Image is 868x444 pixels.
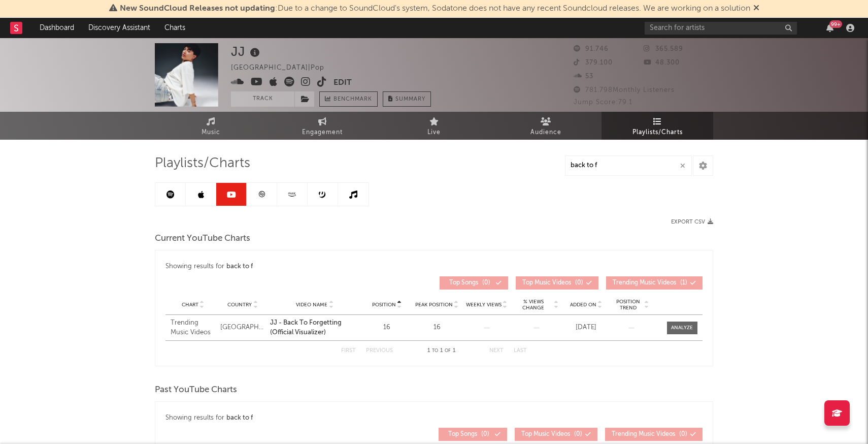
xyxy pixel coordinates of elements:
[366,348,393,354] button: Previous
[32,18,81,38] a: Dashboard
[645,22,797,35] input: Search for artists
[226,261,253,273] div: back to f
[182,302,198,308] span: Chart
[202,126,220,139] span: Music
[514,299,553,311] span: % Views Change
[415,323,459,333] div: 16
[753,5,759,13] span: Dismiss
[614,299,643,311] span: Position Trend
[227,302,252,308] span: Country
[266,112,378,140] a: Engagement
[530,126,561,139] span: Audience
[570,302,596,308] span: Added On
[574,73,593,80] span: 53
[440,276,508,290] button: Top Songs(0)
[171,318,215,338] div: Trending Music Videos
[826,24,833,32] button: 99+
[574,46,609,52] span: 91.746
[319,91,378,107] a: Benchmark
[302,126,343,139] span: Engagement
[449,280,478,286] span: Top Songs
[446,280,493,286] span: ( 0 )
[602,112,713,140] a: Playlists/Charts
[564,323,609,333] div: [DATE]
[605,428,703,441] button: Trending Music Videos(0)
[574,87,675,93] span: 781.798 Monthly Listeners
[333,93,372,106] span: Benchmark
[632,126,683,139] span: Playlists/Charts
[490,112,602,140] a: Audience
[606,276,703,290] button: Trending Music Videos(1)
[489,348,504,354] button: Next
[644,46,683,52] span: 365.589
[157,18,192,38] a: Charts
[120,5,750,13] span: : Due to a change to SoundCloud's system, Sodatone does not have any recent Soundcloud releases. ...
[448,431,477,437] span: Top Songs
[155,112,266,140] a: Music
[341,348,356,354] button: First
[521,431,582,437] span: ( 0 )
[296,302,327,308] span: Video Name
[613,280,676,286] span: Trending Music Videos
[445,431,492,437] span: ( 0 )
[613,280,687,286] span: ( 1 )
[516,276,598,290] button: Top Music Videos(0)
[270,318,359,338] a: JJ - Back To Forgetting (Official Visualizer)
[439,428,507,441] button: Top Songs(0)
[466,302,502,308] span: Weekly Views
[333,77,352,89] button: Edit
[378,112,490,140] a: Live
[155,233,250,245] span: Current YouTube Charts
[383,91,431,107] button: Summary
[120,5,275,13] span: New SoundCloud Releases not updating
[413,345,469,357] div: 1 1 1
[372,302,396,308] span: Position
[155,384,237,396] span: Past YouTube Charts
[226,412,253,424] div: back to f
[514,348,527,354] button: Last
[231,43,262,60] div: JJ
[515,428,597,441] button: Top Music Videos(0)
[522,280,571,286] span: Top Music Videos
[395,97,425,102] span: Summary
[220,323,265,333] div: [GEOGRAPHIC_DATA]
[165,261,703,273] div: Showing results for
[231,91,294,107] button: Track
[644,59,680,66] span: 48.300
[521,431,570,437] span: Top Music Videos
[574,99,632,106] span: Jump Score: 79.1
[612,431,687,437] span: ( 0 )
[565,155,692,176] input: Search Playlists/Charts
[432,348,438,353] span: to
[155,157,250,170] span: Playlists/Charts
[829,20,842,28] div: 99 +
[231,62,336,74] div: [GEOGRAPHIC_DATA] | Pop
[364,323,409,333] div: 16
[522,280,583,286] span: ( 0 )
[445,348,451,353] span: of
[612,431,675,437] span: Trending Music Videos
[415,302,453,308] span: Peak Position
[671,219,713,225] button: Export CSV
[81,18,157,38] a: Discovery Assistant
[165,412,703,424] div: Showing results for
[427,126,441,139] span: Live
[574,59,613,66] span: 379.100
